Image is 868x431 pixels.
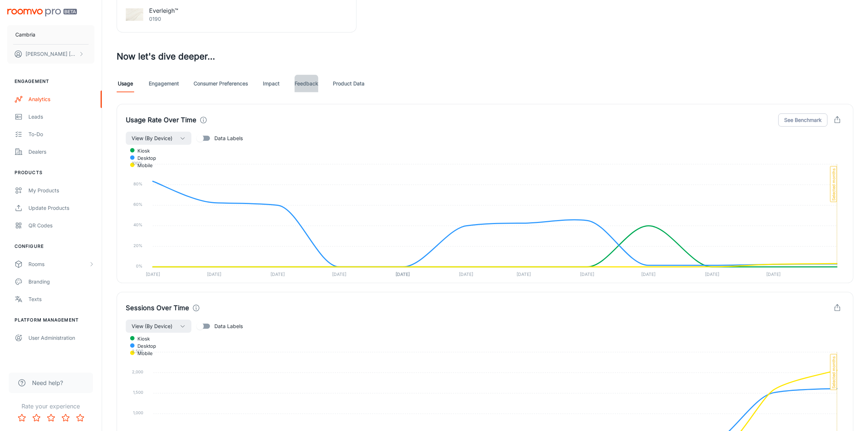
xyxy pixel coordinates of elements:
tspan: [DATE] [332,272,346,277]
tspan: 40% [133,222,143,227]
tspan: [DATE] [642,272,656,277]
tspan: [DATE] [459,272,473,277]
div: Branding [28,278,94,286]
tspan: 20% [133,243,143,248]
button: Rate 3 star [44,411,58,425]
h4: Sessions Over Time [126,303,189,313]
div: Texts [28,295,94,303]
tspan: [DATE] [207,272,221,277]
p: 0190 [149,15,178,23]
a: Engagement [149,75,179,92]
tspan: 1,000 [133,410,143,415]
p: Rate your experience [6,402,96,411]
tspan: 100% [132,161,143,166]
span: desktop [132,155,156,161]
img: Roomvo PRO Beta [7,9,77,16]
h4: Usage Rate Over Time [126,115,196,125]
a: Consumer Preferences [194,75,248,92]
button: Rate 4 star [58,411,73,425]
a: Product Data [333,75,365,92]
span: Data Labels [214,322,243,330]
tspan: 2,000 [132,369,143,374]
button: View (By Device) [126,320,191,333]
p: Cambria [15,31,35,39]
span: Need help? [32,378,63,387]
tspan: [DATE] [396,272,410,277]
a: Feedback [295,75,318,92]
span: kiosk [132,335,150,342]
img: Everleigh™ [126,6,143,23]
button: See Benchmark [778,113,828,127]
tspan: [DATE] [146,272,160,277]
tspan: [DATE] [270,272,285,277]
h3: Now let's dive deeper... [117,50,853,63]
div: Rooms [28,260,89,268]
tspan: 1,500 [133,390,143,395]
button: Rate 5 star [73,411,87,425]
div: User Administration [28,334,94,342]
div: Leads [28,113,94,121]
p: Everleigh™ [149,6,178,15]
tspan: [DATE] [580,272,594,277]
tspan: 80% [133,181,143,186]
a: Usage [117,75,134,92]
button: Rate 1 star [15,411,29,425]
p: [PERSON_NAME] [PERSON_NAME] [26,50,77,58]
tspan: [DATE] [705,272,719,277]
tspan: 60% [133,202,143,207]
button: Cambria [7,25,94,44]
span: desktop [132,343,156,349]
div: Update Products [28,204,94,212]
button: [PERSON_NAME] [PERSON_NAME] [7,45,94,64]
tspan: 2,500 [132,349,143,354]
div: Dealers [28,148,94,156]
tspan: 0% [136,263,143,269]
div: To-do [28,130,94,138]
span: View (By Device) [132,322,172,331]
div: My Products [28,186,94,195]
div: QR Codes [28,222,94,230]
span: Data Labels [214,134,243,142]
span: View (By Device) [132,134,172,143]
div: Analytics [28,95,94,103]
a: Impact [262,75,280,92]
button: Rate 2 star [29,411,44,425]
tspan: [DATE] [517,272,531,277]
tspan: [DATE] [766,272,781,277]
span: kiosk [132,147,150,154]
button: View (By Device) [126,132,191,145]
